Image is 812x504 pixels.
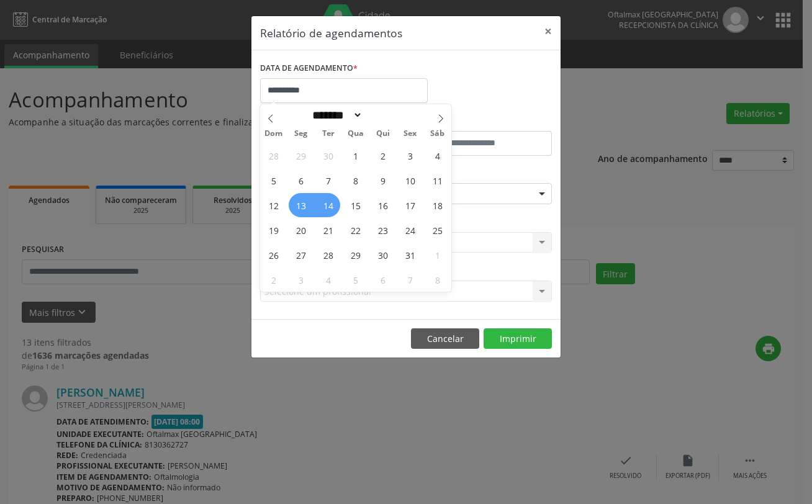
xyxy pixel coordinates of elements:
[398,143,422,168] span: Outubro 3, 2025
[371,193,395,217] span: Outubro 16, 2025
[261,243,286,267] span: Outubro 26, 2025
[315,130,342,138] span: Ter
[261,268,286,292] span: Novembro 2, 2025
[261,143,286,168] span: Setembro 28, 2025
[343,268,368,292] span: Novembro 5, 2025
[371,143,395,168] span: Outubro 2, 2025
[289,168,313,192] span: Outubro 6, 2025
[261,218,286,242] span: Outubro 19, 2025
[398,193,422,217] span: Outubro 17, 2025
[316,168,340,192] span: Outubro 7, 2025
[316,268,340,292] span: Novembro 4, 2025
[363,109,404,122] input: Year
[411,328,479,349] button: Cancelar
[289,268,313,292] span: Novembro 3, 2025
[260,59,358,78] label: DATA DE AGENDAMENTO
[308,109,363,122] select: Month
[425,243,449,267] span: Novembro 1, 2025
[342,130,369,138] span: Qua
[536,16,561,47] button: Close
[316,193,340,217] span: Outubro 14, 2025
[398,268,422,292] span: Novembro 7, 2025
[425,218,449,242] span: Outubro 25, 2025
[316,143,340,168] span: Setembro 30, 2025
[398,218,422,242] span: Outubro 24, 2025
[289,218,313,242] span: Outubro 20, 2025
[424,130,451,138] span: Sáb
[371,243,395,267] span: Outubro 30, 2025
[484,328,552,349] button: Imprimir
[371,168,395,192] span: Outubro 9, 2025
[369,130,397,138] span: Qui
[260,130,287,138] span: Dom
[425,168,449,192] span: Outubro 11, 2025
[425,268,449,292] span: Novembro 8, 2025
[343,143,368,168] span: Outubro 1, 2025
[409,112,552,131] label: ATÉ
[316,218,340,242] span: Outubro 21, 2025
[261,168,286,192] span: Outubro 5, 2025
[289,243,313,267] span: Outubro 27, 2025
[343,168,368,192] span: Outubro 8, 2025
[343,193,368,217] span: Outubro 15, 2025
[397,130,424,138] span: Sex
[371,268,395,292] span: Novembro 6, 2025
[289,193,313,217] span: Outubro 13, 2025
[261,193,286,217] span: Outubro 12, 2025
[316,243,340,267] span: Outubro 28, 2025
[343,243,368,267] span: Outubro 29, 2025
[287,130,315,138] span: Seg
[289,143,313,168] span: Setembro 29, 2025
[425,143,449,168] span: Outubro 4, 2025
[398,168,422,192] span: Outubro 10, 2025
[371,218,395,242] span: Outubro 23, 2025
[398,243,422,267] span: Outubro 31, 2025
[260,25,402,41] h5: Relatório de agendamentos
[425,193,449,217] span: Outubro 18, 2025
[343,218,368,242] span: Outubro 22, 2025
